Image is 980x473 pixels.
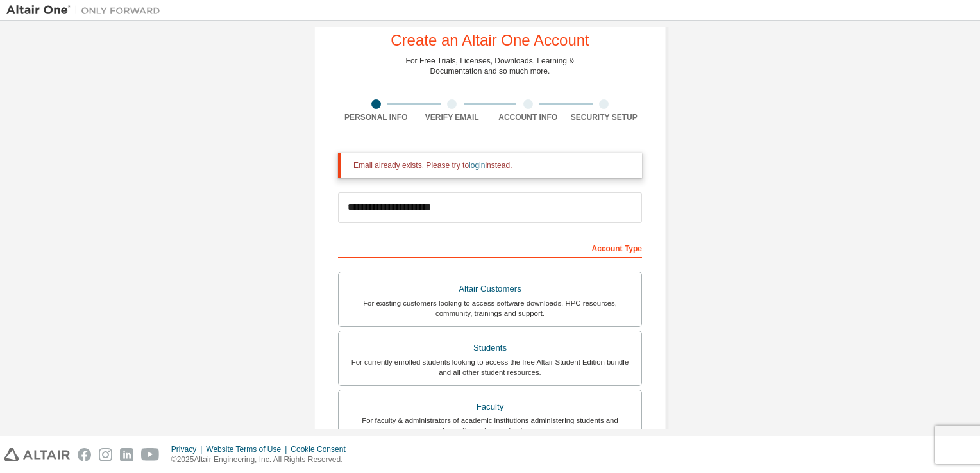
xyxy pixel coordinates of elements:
[291,444,353,454] div: Cookie Consent
[141,448,160,461] img: youtube.svg
[171,454,353,465] p: © 2025 Altair Engineering, Inc. All Rights Reserved.
[346,398,634,416] div: Faculty
[353,160,632,170] div: Email already exists. Please try to instead.
[338,112,414,122] div: Personal Info
[338,237,642,258] div: Account Type
[346,339,634,357] div: Students
[171,444,206,454] div: Privacy
[78,448,91,461] img: facebook.svg
[346,415,634,436] div: For faculty & administrators of academic institutions administering students and accessing softwa...
[414,112,491,122] div: Verify Email
[346,280,634,298] div: Altair Customers
[469,161,485,170] a: login
[206,444,291,454] div: Website Terms of Use
[120,448,133,461] img: linkedin.svg
[406,56,575,76] div: For Free Trials, Licenses, Downloads, Learning & Documentation and so much more.
[391,33,589,48] div: Create an Altair One Account
[566,112,643,122] div: Security Setup
[346,357,634,378] div: For currently enrolled students looking to access the free Altair Student Edition bundle and all ...
[346,298,634,319] div: For existing customers looking to access software downloads, HPC resources, community, trainings ...
[99,448,112,461] img: instagram.svg
[490,112,566,122] div: Account Info
[4,448,70,461] img: altair_logo.svg
[6,4,167,17] img: Altair One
